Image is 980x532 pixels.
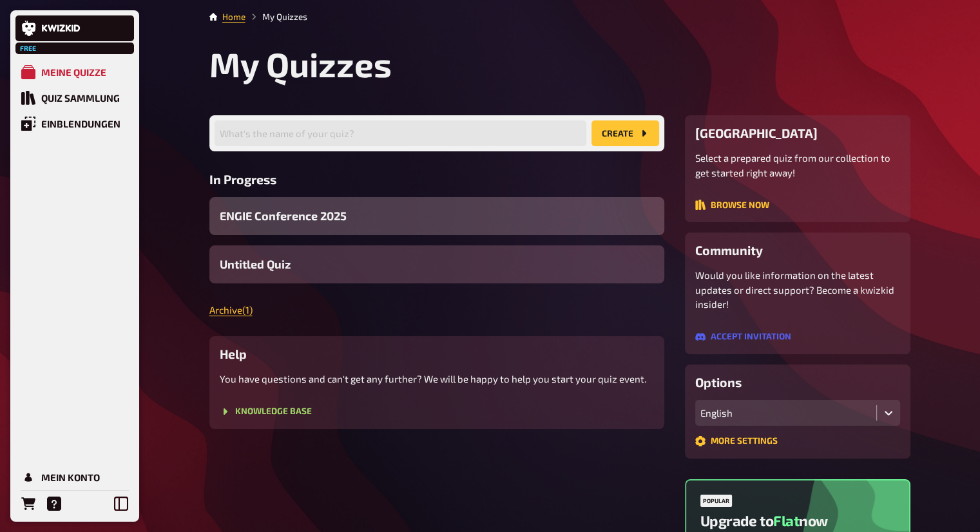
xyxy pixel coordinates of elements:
[591,120,659,146] button: create
[695,268,900,312] p: Would you like information on the latest updates or direct support? Become a kwizkid insider!
[220,407,312,419] a: Knowledge Base
[220,256,291,273] span: Untitled Quiz
[695,200,769,210] button: Browse now
[15,464,134,490] a: Mein Konto
[15,59,134,85] a: Meine Quizze
[41,491,67,517] a: Hilfe
[695,200,769,212] a: Browse now
[15,491,41,517] a: Bestellungen
[15,111,134,137] a: Einblendungen
[17,44,40,52] span: Free
[220,207,347,225] span: ENGIE Conference 2025
[220,347,654,361] h3: Help
[209,197,664,235] a: ENGIE Conference 2025
[700,512,828,529] h2: Upgrade to now
[222,12,245,22] a: Home
[209,44,910,84] h1: My Quizzes
[773,512,799,529] span: Flat
[245,10,307,23] li: My Quizzes
[220,372,654,386] p: You have questions and can't get any further? We will be happy to help you start your quiz event.
[220,406,312,417] button: Knowledge Base
[695,436,778,446] button: More settings
[222,10,245,23] li: Home
[700,495,732,507] div: Popular
[209,304,253,316] a: Archive(1)
[41,118,120,129] div: Einblendungen
[695,243,900,258] h3: Community
[215,120,586,146] input: What's the name of your quiz?
[695,375,900,390] h3: Options
[695,332,791,344] a: Accept invitation
[41,471,100,483] div: Mein Konto
[15,85,134,111] a: Quiz Sammlung
[41,66,106,78] div: Meine Quizze
[695,151,900,180] p: Select a prepared quiz from our collection to get started right away!
[209,245,664,283] a: Untitled Quiz
[41,92,120,104] div: Quiz Sammlung
[695,437,778,448] a: More settings
[209,172,664,187] h3: In Progress
[695,332,791,342] button: Accept invitation
[695,126,900,140] h3: [GEOGRAPHIC_DATA]
[700,407,871,419] div: English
